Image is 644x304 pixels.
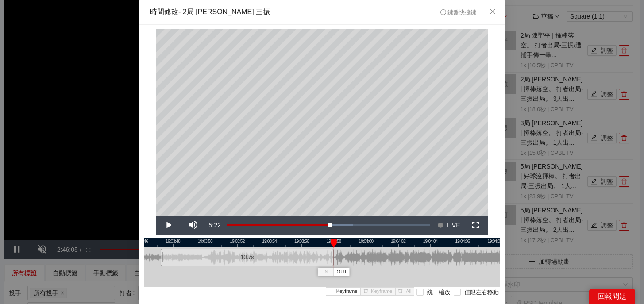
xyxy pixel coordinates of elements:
[150,7,270,17] div: 時間修改 - 2局 [PERSON_NAME] 三振
[181,216,206,235] button: Mute
[424,289,454,297] span: 統一縮放
[156,29,488,216] div: Video Player
[336,268,347,276] span: OUT
[161,249,334,266] div: 10.7 s
[434,216,463,235] button: Seek to live, currently behind live
[395,287,414,296] button: deleteAll
[336,288,358,296] span: Keyframe
[318,268,334,276] button: IN
[440,9,476,15] span: 鍵盤快捷鍵
[463,216,488,235] button: Fullscreen
[328,289,333,294] span: plus
[461,289,502,297] span: 僅限左右移動
[447,216,460,235] span: LIVE
[209,222,221,229] span: 5:22
[589,289,635,304] div: 回報問題
[334,268,350,276] button: OUT
[227,224,430,226] div: Progress Bar
[360,287,395,296] button: deleteKeyframe
[326,287,361,296] button: plusKeyframe
[156,216,181,235] button: Play
[440,9,446,15] span: info-circle
[489,8,496,15] span: close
